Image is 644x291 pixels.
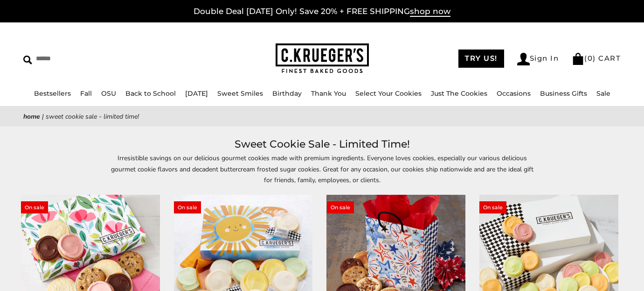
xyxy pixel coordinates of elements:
a: Business Gifts [540,89,587,98]
a: Home [23,112,40,121]
a: Occasions [497,89,531,98]
img: Bag [572,53,584,65]
span: On sale [479,201,506,213]
span: On sale [174,201,201,213]
a: TRY US! [458,50,504,68]
a: [DATE] [185,89,208,98]
a: Fall [80,89,92,98]
a: OSU [101,89,116,98]
a: Sweet Smiles [217,89,263,98]
p: Irresistible savings on our delicious gourmet cookies made with premium ingredients. Everyone lov... [108,153,537,185]
span: shop now [410,7,450,17]
span: 0 [588,54,593,63]
a: Double Deal [DATE] Only! Save 20% + FREE SHIPPINGshop now [194,7,450,17]
h1: Sweet Cookie Sale - Limited Time! [37,136,607,153]
a: Select Your Cookies [355,89,422,98]
nav: breadcrumbs [23,111,621,122]
a: Bestsellers [34,89,71,98]
a: Back to School [125,89,176,98]
img: Search [23,56,32,64]
a: Sale [596,89,610,98]
a: Sign In [517,53,559,65]
span: On sale [21,201,48,213]
input: Search [23,51,163,66]
a: Thank You [311,89,346,98]
a: Birthday [272,89,302,98]
span: On sale [327,201,354,213]
img: Account [517,53,530,65]
img: C.KRUEGER'S [276,43,369,74]
a: Just The Cookies [431,89,487,98]
span: Sweet Cookie Sale - Limited Time! [46,112,139,121]
span: | [42,112,44,121]
a: (0) CART [572,54,621,63]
